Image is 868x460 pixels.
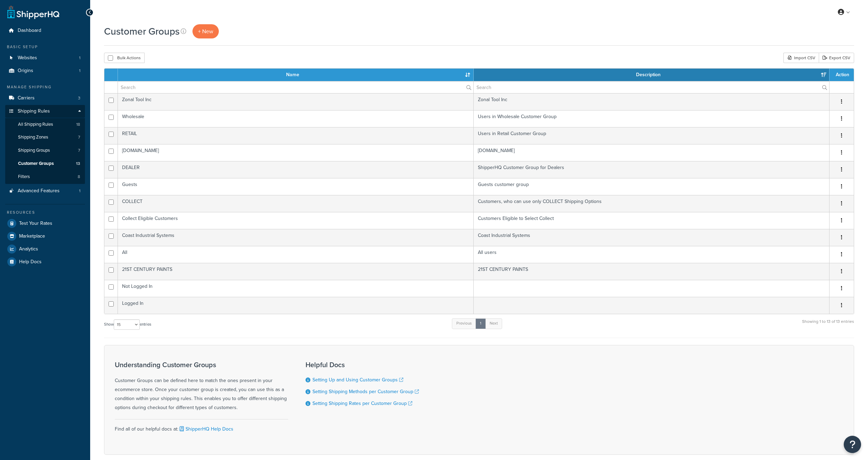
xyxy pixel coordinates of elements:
[5,170,85,183] li: Filters
[19,221,52,227] span: Test Your Rates
[474,144,830,161] td: [DOMAIN_NAME]
[192,24,219,38] a: + New
[18,148,50,153] span: Shipping Groups
[5,118,85,131] li: All Shipping Rules
[78,148,80,153] span: 7
[5,256,85,268] a: Help Docs
[118,195,474,212] td: COLLECT
[118,93,474,110] td: Zonal Tool Inc
[118,246,474,263] td: All
[5,243,85,255] a: Analytics
[118,263,474,280] td: 21ST CENTURY PAINTS
[474,178,830,195] td: Guests customer group
[18,134,48,140] span: Shipping Zones
[118,178,474,195] td: Guests
[18,108,50,114] span: Shipping Rules
[19,259,42,265] span: Help Docs
[76,122,80,127] span: 18
[474,212,830,229] td: Customers Eligible to Select Collect
[5,118,85,131] a: All Shipping Rules 18
[5,157,85,170] li: Customer Groups
[7,5,59,19] a: ShipperHQ Home
[118,127,474,144] td: RETAIL
[5,144,85,157] a: Shipping Groups 7
[118,81,473,93] input: Search
[306,361,419,369] h3: Helpful Docs
[104,319,151,330] label: Show entries
[474,110,830,127] td: Users in Wholesale Customer Group
[18,161,54,167] span: Customer Groups
[830,69,854,81] th: Action
[115,361,288,369] h3: Understanding Customer Groups
[474,69,830,81] th: Description: activate to sort column ascending
[5,52,85,64] li: Websites
[5,217,85,230] li: Test Your Rates
[18,174,30,180] span: Filters
[18,188,60,194] span: Advanced Features
[312,388,419,395] a: Setting Shipping Methods per Customer Group
[475,318,486,329] a: 1
[78,174,80,180] span: 8
[118,110,474,127] td: Wholesale
[178,425,233,433] a: ShipperHQ Help Docs
[474,81,829,93] input: Search
[5,230,85,242] a: Marketplace
[5,131,85,144] a: Shipping Zones 7
[5,64,85,77] li: Origins
[5,24,85,37] a: Dashboard
[474,263,830,280] td: 21ST CENTURY PAINTS
[312,376,403,383] a: Setting Up and Using Customer Groups
[5,52,85,64] a: Websites 1
[118,144,474,161] td: [DOMAIN_NAME]
[5,185,85,197] li: Advanced Features
[18,122,53,127] span: All Shipping Rules
[5,105,85,118] a: Shipping Rules
[5,185,85,197] a: Advanced Features 1
[118,280,474,297] td: Not Logged In
[18,55,37,61] span: Websites
[19,246,38,252] span: Analytics
[5,92,85,105] a: Carriers 3
[18,95,35,101] span: Carriers
[485,318,502,329] a: Next
[312,400,412,407] a: Setting Shipping Rates per Customer Group
[474,127,830,144] td: Users in Retail Customer Group
[844,436,861,453] button: Open Resource Center
[474,229,830,246] td: Coast Industrial Systems
[115,419,288,434] div: Find all of our helpful docs at:
[474,246,830,263] td: All users
[104,53,145,63] button: Bulk Actions
[5,92,85,105] li: Carriers
[5,157,85,170] a: Customer Groups 13
[79,68,80,74] span: 1
[819,53,854,63] a: Export CSV
[78,95,80,101] span: 3
[118,69,474,81] th: Name: activate to sort column ascending
[18,68,33,74] span: Origins
[104,25,180,38] h1: Customer Groups
[802,318,854,333] div: Showing 1 to 13 of 13 entries
[18,28,41,34] span: Dashboard
[118,297,474,314] td: Logged In
[79,188,80,194] span: 1
[118,161,474,178] td: DEALER
[5,105,85,184] li: Shipping Rules
[115,361,288,412] div: Customer Groups can be defined here to match the ones present in your ecommerce store. Once your ...
[114,319,140,330] select: Showentries
[5,131,85,144] li: Shipping Zones
[19,233,45,239] span: Marketplace
[474,161,830,178] td: ShipperHQ Customer Group for Dealers
[5,64,85,77] a: Origins 1
[5,44,85,50] div: Basic Setup
[118,212,474,229] td: Collect Eligible Customers
[79,55,80,61] span: 1
[5,84,85,90] div: Manage Shipping
[5,170,85,183] a: Filters 8
[452,318,476,329] a: Previous
[474,195,830,212] td: Customers, who can use only COLLECT Shipping Options
[5,144,85,157] li: Shipping Groups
